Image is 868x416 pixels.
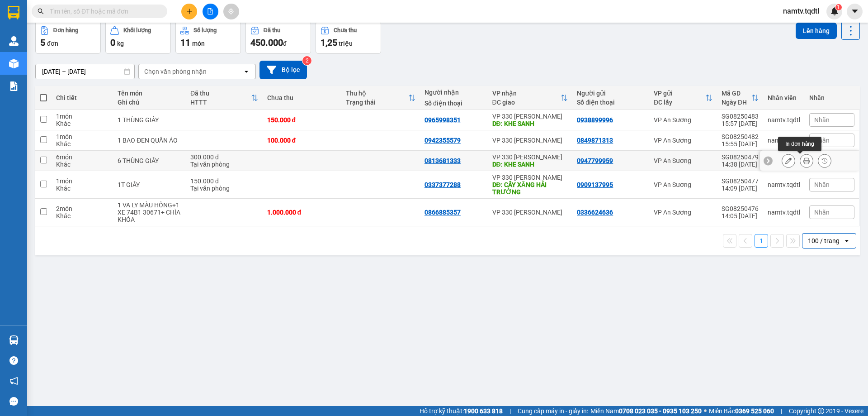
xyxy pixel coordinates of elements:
div: Mã GD [722,90,751,97]
div: VP 330 [PERSON_NAME] [492,209,568,216]
button: Chưa thu1,25 triệu [316,21,381,54]
button: file-add [203,4,218,19]
span: question-circle [9,356,18,365]
img: warehouse-icon [9,59,19,68]
span: 450.000 [250,37,283,48]
div: 0965998351 [425,116,461,124]
span: notification [9,377,18,385]
div: Khác [56,212,108,220]
div: 14:09 [DATE] [722,185,759,192]
div: VP An Sương [654,116,712,124]
button: Khối lượng0kg [105,21,171,54]
span: kg [117,40,124,47]
div: namtv.tqdtl [768,181,800,188]
button: caret-down [847,4,863,19]
span: Hỗ trợ kỹ thuật: [420,406,503,416]
div: 1.000.000 đ [267,209,337,216]
span: Cung cấp máy in - giấy in: [518,406,588,416]
div: VP 330 [PERSON_NAME] [492,113,568,120]
div: namtv.tqdtl [768,209,800,216]
div: 0337377288 [425,181,461,188]
th: Toggle SortBy [341,86,420,110]
span: | [509,406,511,416]
img: warehouse-icon [9,36,19,46]
span: 1 [837,4,840,10]
span: đơn [47,40,58,47]
div: Người nhận [425,89,483,96]
div: 15:55 [DATE] [722,140,759,148]
div: SG08250479 [722,153,759,161]
span: món [192,40,205,47]
div: Ghi chú [118,99,181,106]
div: VP An Sương [654,181,712,188]
div: 0813681333 [425,157,461,164]
div: 1 VA LY MÀU HỒNG+1 XE 74B1 30671+ CHÌA KHÓA [118,201,181,223]
div: 150.000 đ [267,116,337,124]
div: Chưa thu [334,27,357,33]
strong: 0369 525 060 [735,407,774,415]
span: Miền Nam [590,406,702,416]
div: VP nhận [492,90,561,97]
div: VP 330 [PERSON_NAME] [492,137,568,144]
div: Khác [56,120,108,127]
div: 0849871313 [577,137,613,144]
th: Toggle SortBy [488,86,573,110]
div: In đơn hàng [778,137,821,151]
div: ĐC giao [492,99,561,106]
div: 1 BAO ĐEN QUẦN ÁO [118,137,181,144]
div: Đơn hàng [53,27,78,33]
div: 0909137995 [577,181,613,188]
span: 0 [110,37,115,48]
span: copyright [818,408,824,414]
div: SG08250477 [722,177,759,185]
img: warehouse-icon [9,335,19,345]
div: Số điện thoại [425,100,483,107]
div: VP 330 [PERSON_NAME] [492,153,568,161]
div: Đã thu [264,27,280,33]
div: VP An Sương [654,209,712,216]
span: Nhãn [814,137,830,144]
div: Chưa thu [267,94,337,101]
div: 6 THÙNG GIẤY [118,157,181,164]
button: aim [223,4,239,19]
button: Số lượng11món [175,21,241,54]
span: namtv.tqdtl [776,5,826,17]
div: Tại văn phòng [190,185,258,192]
th: Toggle SortBy [649,86,717,110]
div: Thu hộ [346,90,408,97]
button: Bộ lọc [259,61,307,79]
div: DĐ: CÂY XĂNG HẢI TRƯỜNG [492,181,568,196]
div: Khác [56,185,108,192]
div: 100 / trang [808,236,840,245]
span: message [9,397,18,406]
div: Nhân viên [768,94,800,101]
input: Tìm tên, số ĐT hoặc mã đơn [50,6,156,16]
sup: 1 [835,4,842,10]
img: solution-icon [9,81,19,91]
div: 0336624636 [577,209,613,216]
div: Đã thu [190,90,251,97]
span: triệu [339,40,353,47]
div: namtv.tqdtl [768,137,800,144]
div: HTTT [190,99,251,106]
div: SG08250482 [722,133,759,140]
div: 0942355579 [425,137,461,144]
div: Khác [56,161,108,168]
button: Đã thu450.000đ [245,21,311,54]
div: 14:05 [DATE] [722,212,759,220]
svg: open [843,237,850,244]
button: plus [181,4,197,19]
div: 15:57 [DATE] [722,120,759,127]
sup: 2 [302,56,311,65]
div: 6 món [56,153,108,161]
th: Toggle SortBy [717,86,763,110]
div: 150.000 đ [190,177,258,185]
div: Số lượng [193,27,217,33]
div: 1 món [56,113,108,120]
div: Tên món [118,90,181,97]
span: 1,25 [321,37,337,48]
div: Trạng thái [346,99,408,106]
button: Lên hàng [796,23,837,39]
div: 0938899996 [577,116,613,124]
div: 1 món [56,133,108,140]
